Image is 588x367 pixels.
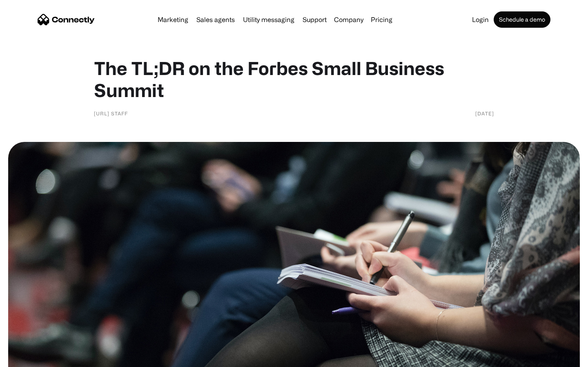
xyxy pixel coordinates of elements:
[154,16,192,23] a: Marketing
[475,109,494,117] div: [DATE]
[240,16,298,23] a: Utility messaging
[8,353,49,364] aside: Language selected: English
[299,16,330,23] a: Support
[94,109,128,117] div: [URL] Staff
[38,13,95,26] a: home
[494,11,550,28] a: Schedule a demo
[16,353,49,364] ul: Language list
[94,57,494,101] h1: The TL;DR on the Forbes Small Business Summit
[469,16,492,23] a: Login
[193,16,238,23] a: Sales agents
[332,14,366,25] div: Company
[367,16,396,23] a: Pricing
[334,14,363,25] div: Company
